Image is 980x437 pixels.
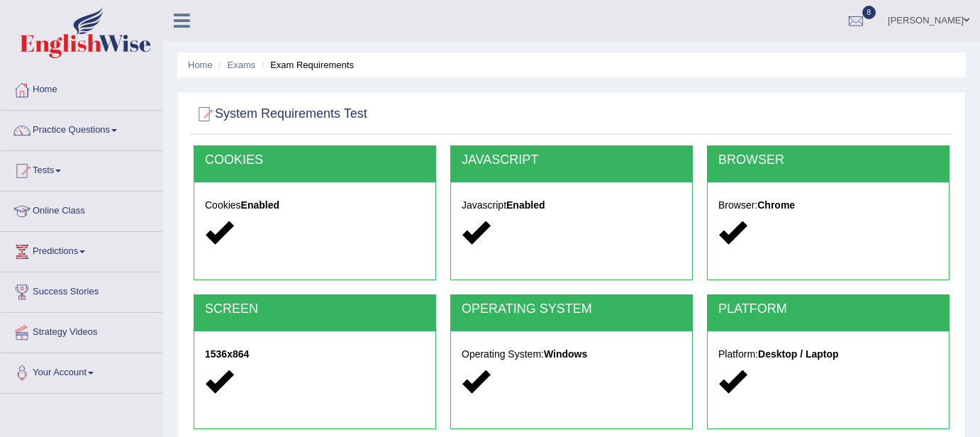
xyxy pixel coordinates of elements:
h5: Operating System: [462,349,681,360]
strong: 1536x864 [205,348,249,360]
h5: Cookies [205,200,425,211]
h5: Platform: [718,349,938,360]
span: 8 [862,6,876,19]
strong: Windows [544,348,587,360]
li: Exam Requirements [258,58,354,72]
h2: OPERATING SYSTEM [462,302,681,316]
h2: COOKIES [205,153,425,167]
h2: SCREEN [205,302,425,316]
a: Practice Questions [1,111,162,146]
h2: System Requirements Test [194,104,367,125]
a: Success Stories [1,272,162,308]
h2: JAVASCRIPT [462,153,681,167]
a: Online Class [1,192,162,227]
h5: Browser: [718,200,938,211]
a: Home [1,70,162,106]
h2: BROWSER [718,153,938,167]
a: Exams [228,60,256,70]
strong: Enabled [241,199,279,211]
strong: Chrome [757,199,795,211]
strong: Desktop / Laptop [758,348,839,360]
a: Predictions [1,232,162,267]
h2: PLATFORM [718,302,938,316]
a: Your Account [1,353,162,389]
a: Home [188,60,213,70]
a: Strategy Videos [1,313,162,348]
a: Tests [1,151,162,187]
strong: Enabled [506,199,545,211]
h5: Javascript [462,200,681,211]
